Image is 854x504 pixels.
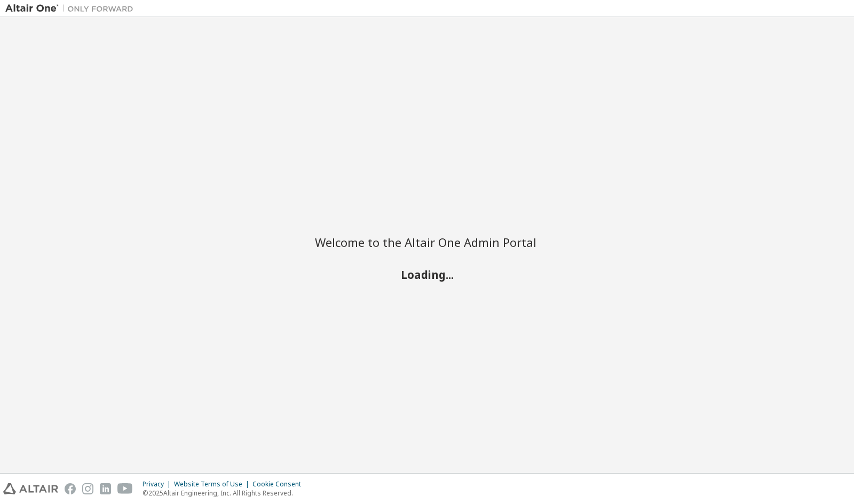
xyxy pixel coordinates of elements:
[5,3,139,14] img: Altair One
[143,489,307,498] p: © 2025 Altair Engineering, Inc. All Rights Reserved.
[65,483,76,494] img: facebook.svg
[252,480,307,489] div: Cookie Consent
[100,483,111,494] img: linkedin.svg
[174,480,252,489] div: Website Terms of Use
[82,483,93,494] img: instagram.svg
[315,267,539,281] h2: Loading...
[117,483,133,494] img: youtube.svg
[143,480,174,489] div: Privacy
[3,483,58,494] img: altair_logo.svg
[315,235,539,250] h2: Welcome to the Altair One Admin Portal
